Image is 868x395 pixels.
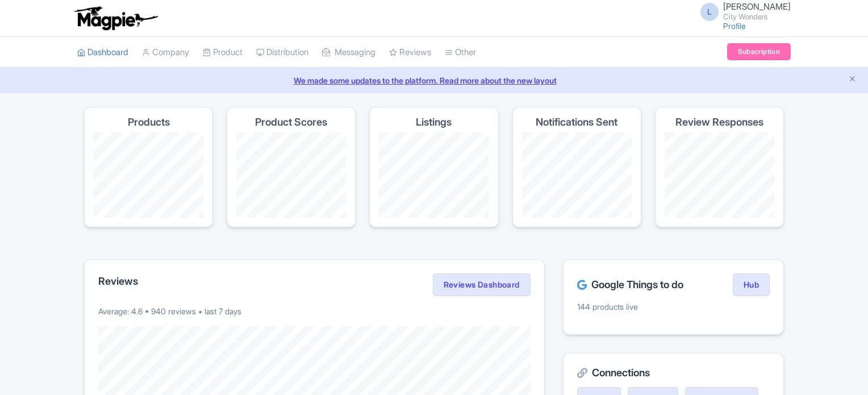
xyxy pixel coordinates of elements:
[733,273,770,296] a: Hub
[727,43,791,60] a: Subscription
[445,37,476,68] a: Other
[723,21,746,31] a: Profile
[433,273,531,296] a: Reviews Dashboard
[577,367,770,379] h2: Connections
[255,117,327,128] h4: Product Scores
[694,2,791,20] a: L [PERSON_NAME] City Wonders
[256,37,308,68] a: Distribution
[142,37,189,68] a: Company
[128,117,170,128] h4: Products
[577,301,770,313] p: 144 products live
[416,117,452,128] h4: Listings
[848,73,857,86] button: Close announcement
[536,117,617,128] h4: Notifications Sent
[7,74,861,86] a: We made some updates to the platform. Read more about the new layout
[77,37,128,68] a: Dashboard
[322,37,375,68] a: Messaging
[577,279,683,290] h2: Google Things to do
[203,37,243,68] a: Product
[723,1,791,12] span: [PERSON_NAME]
[723,13,791,20] small: City Wonders
[700,3,719,21] span: L
[389,37,431,68] a: Reviews
[675,117,763,128] h4: Review Responses
[72,6,160,31] img: logo-ab69f6fb50320c5b225c76a69d11143b.png
[98,305,531,317] p: Average: 4.6 • 940 reviews • last 7 days
[98,276,138,287] h2: Reviews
